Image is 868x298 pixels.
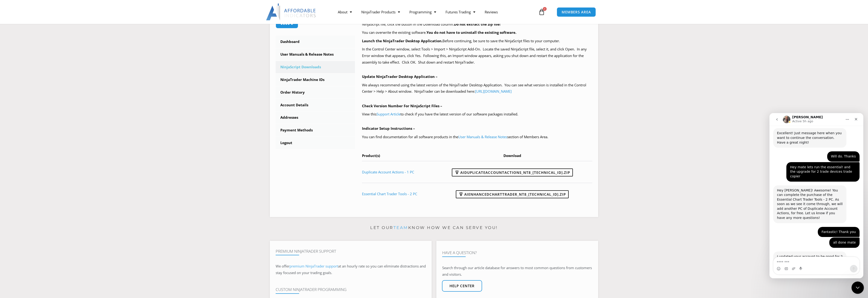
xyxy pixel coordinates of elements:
[362,38,442,43] b: Launch the NinjaTrader Desktop Application.
[475,89,512,94] a: [URL][DOMAIN_NAME]
[270,224,598,232] p: Let our know how we can serve you!
[276,99,355,111] a: Account Details
[362,74,438,79] b: Update NinjaTrader Desktop Application –
[543,7,547,11] span: 0
[80,152,88,159] button: Send a message…
[276,287,426,292] h4: Custom NinjaTrader Programming
[531,5,552,19] a: 0
[333,7,357,17] a: About
[266,4,316,20] img: LogoAI | Affordable Indicators – NinjaTrader
[4,138,77,167] div: I updated your account to be good for 2 NinjaTrader Machine IDs, for Duplicate Account Actions. L...
[852,282,864,294] iframe: Intercom live chat
[405,7,441,17] a: Programming
[276,264,426,275] span: at an hourly rate so you can eliminate distractions and stay focused on your trading goals.
[503,153,521,158] span: Download
[362,46,593,66] p: In the Control Center window, select Tools > Import > NinjaScript Add-On. Locate the saved NinjaS...
[362,191,417,196] a: Essential Chart Trader Tools - 2 PC
[562,10,591,14] span: MEMBERS AREA
[276,124,355,136] a: Payment Methods
[480,7,503,17] a: Reviews
[442,250,592,255] h4: Have A Question?
[362,170,414,174] a: Duplicate Account Actions - 1 PC
[7,154,11,157] button: Emoji picker
[333,7,537,17] nav: Menu
[276,36,355,48] a: Dashboard
[454,22,500,27] b: Do not extract the zip file!
[362,38,593,44] p: Before continuing, be sure to save the NinjaScript files to your computer.
[15,154,19,157] button: Gif picker
[276,61,355,73] a: NinjaScript Downloads
[289,264,338,268] a: premium NinjaTrader support
[456,190,569,198] a: AIEnhancedChartTrader_NT8_[TECHNICAL_ID].zip
[769,113,863,278] iframe: Intercom live chat
[362,103,442,108] b: Check Version Number For NinjaScript Files –
[357,7,405,17] a: NinjaTrader Products
[276,111,355,124] a: Addresses
[557,7,596,17] a: MEMBERS AREA
[452,168,573,176] a: AIDuplicateAccountActions_NT8_[TECHNICAL_ID].zip
[276,137,355,149] a: Logout
[442,265,592,278] p: Search through our article database for answers to most common questions from customers and visit...
[30,154,34,157] button: Start recording
[362,153,380,158] span: Product(s)
[458,134,507,139] a: User Manuals & Release Notes
[4,138,90,176] div: Joel says…
[377,112,400,116] a: Support Article
[393,225,408,230] a: team
[441,7,480,17] a: Futures Trading
[276,86,355,99] a: Order History
[276,36,355,149] nav: Account pages
[4,144,90,152] textarea: Message…
[362,111,593,118] p: View this to check if you have the latest version of our software packages installed.
[276,264,289,268] span: We offer
[276,48,355,61] a: User Manuals & Release Notes
[362,29,593,36] p: You can overwrite the existing software.
[449,284,475,288] span: Help center
[362,134,593,140] p: You can find documentation for all software products in the section of Members Area.
[426,30,516,35] b: You do not have to uninstall the existing software.
[442,280,482,292] a: Help center
[276,249,426,254] h4: Premium NinjaTrader Support
[22,154,26,157] button: Upload attachment
[8,141,73,164] div: I updated your account to be good for 2 NinjaTrader Machine IDs, for Duplicate Account Actions. L...
[362,82,593,95] p: We always recommend using the latest version of the NinjaTrader Desktop Application. You can see ...
[276,74,355,86] a: NinjaTrader Machine IDs
[362,126,415,131] b: Indicator Setup Instructions –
